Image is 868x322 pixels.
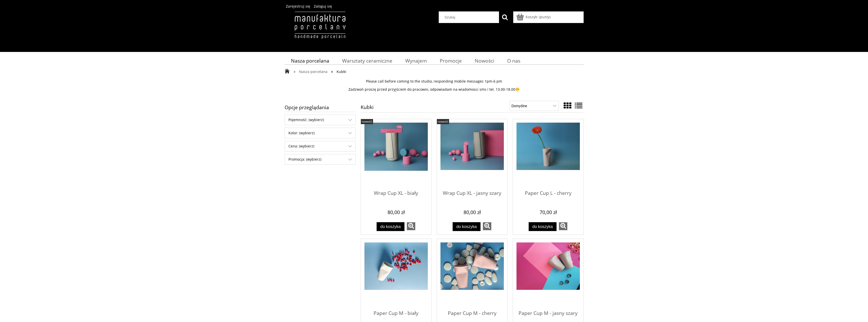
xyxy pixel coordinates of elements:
[293,68,296,74] span: »
[299,69,327,74] span: Nasza porcelana
[364,186,428,206] a: Wrap Cup XL - biały
[516,242,580,306] a: Przejdź do produktu Paper Cup M - jasny szary
[285,115,355,125] span: Pojemność: (wybierz)
[285,154,355,164] span: Promocja: (wybierz)
[440,186,504,206] a: Wrap Cup XL - jasny szary
[532,224,553,229] span: Do koszyka
[285,128,355,138] span: Kolor: (wybierz)
[285,79,584,84] p: Please call before coming to the studio, responding mobile messages 1pm-6 pm
[575,100,582,111] a: Widok pełny
[440,123,504,170] img: Wrap Cup XL - jasny szary
[336,56,399,66] a: Warsztaty ceramiczne
[337,69,346,74] span: Kubki
[285,128,356,138] div: Filtruj
[516,186,580,206] a: Paper Cup L - cherry
[285,115,356,125] div: Filtruj
[364,186,428,201] span: Wrap Cup XL - biały
[475,57,494,64] span: Nowości
[433,56,468,66] a: Promocje
[559,222,567,230] a: zobacz więcej
[468,56,501,66] a: Nowości
[331,68,333,74] span: »
[526,14,538,19] span: Koszyk:
[377,222,404,231] button: Do koszyka Wrap Cup XL - biały
[440,306,504,321] span: Paper Cup M - cherry
[285,87,584,92] p: Zadzwoń proszę przed przyjściem do pracowni, odpowiadam na wiadomosci sms i tel. 13.00-18.00😁
[510,101,559,111] select: Sortuj wg
[438,119,448,124] span: nowość
[364,123,428,186] a: Przejdź do produktu Wrap Cup XL - biały
[342,57,392,64] span: Warsztaty ceramiczne
[407,222,415,230] a: zobacz więcej
[540,209,557,216] em: 70,00 zł
[286,4,310,9] a: Zarejestruj się
[517,14,550,19] a: Produkty w koszyku 0. Przejdź do koszyka
[362,119,372,124] span: nowość
[361,105,374,112] h1: Kubki
[364,242,428,306] a: Przejdź do produktu Paper Cup M - biały
[380,224,401,229] span: Do koszyka
[483,222,491,230] a: zobacz więcej
[364,242,428,290] img: Paper Cup M - biały
[440,57,462,64] span: Promocje
[499,11,511,23] button: Szukaj
[285,154,356,165] div: Filtruj
[285,11,355,49] img: Manufaktura Porcelany
[285,141,356,151] div: Filtruj
[285,56,336,66] a: Nasza porcelana
[314,4,332,9] a: Zaloguj się
[440,242,504,306] a: Przejdź do produktu Paper Cup M - cherry
[453,222,481,231] button: Do koszyka Wrap Cup XL - jasny szary
[285,141,355,151] span: Cena: (wybierz)
[405,57,427,64] span: Wynajem
[539,14,550,19] b: (pusty)
[564,100,571,111] a: Widok ze zdjęciem
[440,123,504,186] a: Przejdź do produktu Wrap Cup XL - jasny szary
[501,56,527,66] a: O nas
[464,209,481,216] em: 80,00 zł
[293,69,327,74] a: » Nasza porcelana
[364,123,428,171] img: Wrap Cup XL - biały
[507,57,520,64] span: O nas
[285,103,356,112] span: Opcje przeglądania
[516,123,580,186] a: Przejdź do produktu Paper Cup L - cherry
[440,242,504,290] img: Paper Cup M - cherry
[291,57,329,64] span: Nasza porcelana
[441,12,499,23] input: Szukaj w sklepie
[456,224,477,229] span: Do koszyka
[399,56,433,66] a: Wynajem
[516,306,580,321] span: Paper Cup M - jasny szary
[516,242,580,290] img: Paper Cup M - jasny szary
[516,123,580,170] img: Paper Cup L - cherry
[364,306,428,321] span: Paper Cup M - biały
[387,209,405,216] em: 80,00 zł
[440,186,504,201] span: Wrap Cup XL - jasny szary
[529,222,557,231] button: Do koszyka Paper Cup L - cherry
[516,186,580,201] span: Paper Cup L - cherry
